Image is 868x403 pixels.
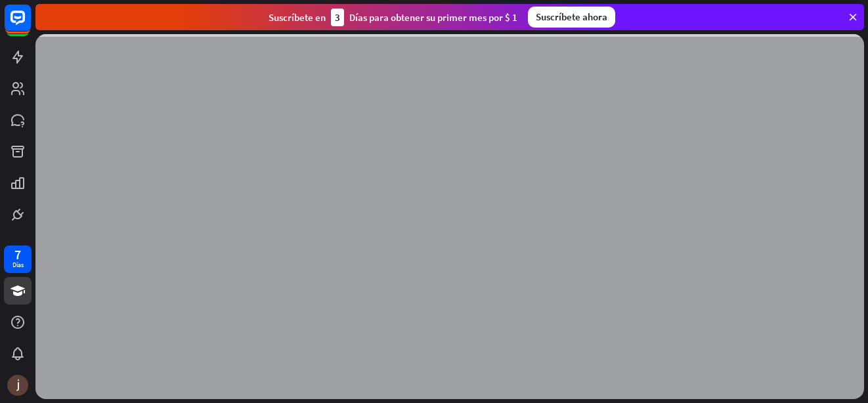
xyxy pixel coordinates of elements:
div: 7 [14,249,21,261]
div: 3 [331,9,344,26]
font: Suscríbete en [269,11,326,24]
a: 7 Días [4,245,32,273]
div: Días [12,261,24,270]
font: Días para obtener su primer mes por $ 1 [349,11,517,24]
div: Suscríbete ahora [528,7,615,28]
